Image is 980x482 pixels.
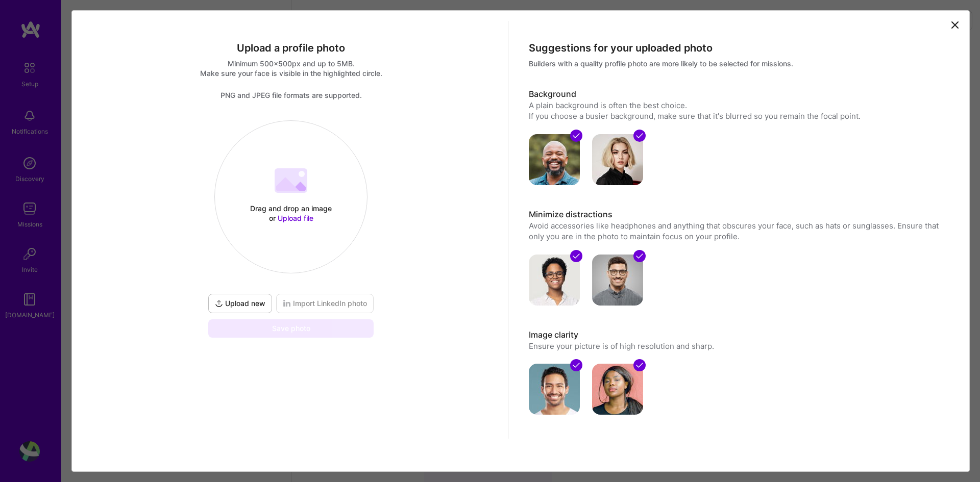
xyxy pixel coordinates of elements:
[592,134,643,185] img: avatar
[206,120,376,338] div: Drag and drop an image or Upload fileUpload newImport LinkedIn photoSave photo
[283,299,291,308] i: icon LinkedInDarkV2
[278,214,313,222] span: Upload file
[276,294,374,313] button: Import LinkedIn photo
[82,41,500,55] div: Upload a profile photo
[529,341,947,351] p: Ensure your picture is of high resolution and sharp.
[529,209,947,220] h3: Minimize distractions
[592,255,643,306] img: avatar
[592,364,643,415] img: avatar
[529,111,947,121] div: If you choose a busier background, make sure that it's blurred so you remain the focal point.
[529,220,947,242] p: Avoid accessories like headphones and anything that obscures your face, such as hats or sunglasse...
[215,298,265,309] span: Upload new
[529,89,947,100] h3: Background
[283,298,367,309] span: Import LinkedIn photo
[82,90,500,100] div: PNG and JPEG file formats are supported.
[82,59,500,68] div: Minimum 500x500px and up to 5MB.
[215,299,223,308] i: icon UploadDark
[529,329,947,341] h3: Image clarity
[82,68,500,78] div: Make sure your face is visible in the highlighted circle.
[529,134,580,185] img: avatar
[208,294,272,313] button: Upload new
[248,204,334,223] div: Drag and drop an image or
[529,59,947,68] div: Builders with a quality profile photo are more likely to be selected for missions.
[529,41,947,55] div: Suggestions for your uploaded photo
[529,100,947,111] div: A plain background is often the best choice.
[529,255,580,306] img: avatar
[529,364,580,415] img: avatar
